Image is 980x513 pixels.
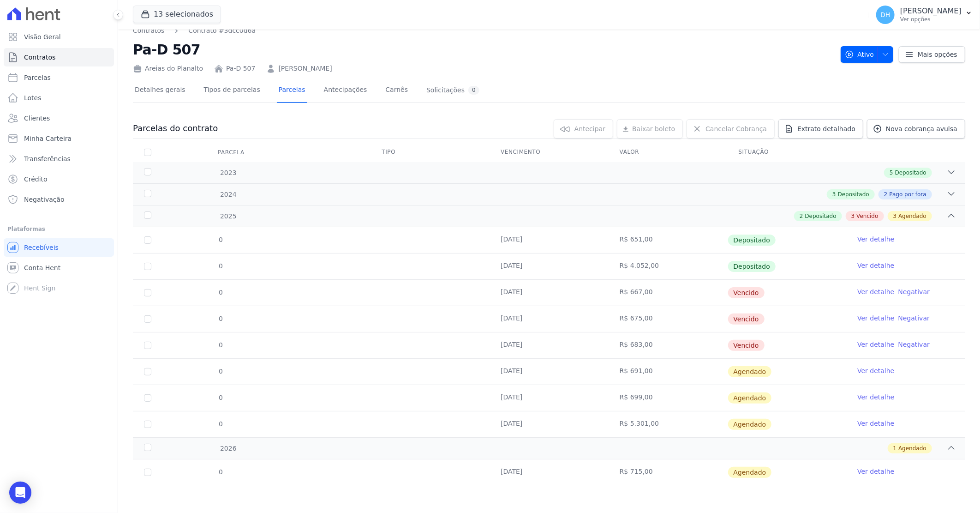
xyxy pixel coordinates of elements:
[898,314,930,322] a: Negativar
[4,190,114,209] a: Negativação
[490,385,609,411] td: [DATE]
[133,26,164,36] a: Contratos
[728,235,776,246] span: Depositado
[900,16,962,23] p: Ver opções
[370,143,490,162] th: Tipo
[4,68,114,87] a: Parcelas
[609,332,728,358] td: R$ 683,00
[24,32,61,42] span: Visão Geral
[490,359,609,385] td: [DATE]
[728,366,772,377] span: Agendado
[838,190,869,199] span: Depositado
[857,287,894,296] a: Ver detalhe
[4,259,114,277] a: Conta Hent
[728,143,847,162] th: Situação
[218,236,223,243] span: 0
[277,78,307,103] a: Parcelas
[609,411,728,437] td: R$ 5.301,00
[144,289,151,296] input: default
[490,280,609,306] td: [DATE]
[220,190,237,199] span: 2024
[890,169,893,177] span: 5
[857,340,894,349] a: Ver detalhe
[490,411,609,437] td: [DATE]
[490,332,609,358] td: [DATE]
[4,89,114,107] a: Lotes
[144,236,151,244] input: Só é possível selecionar pagamentos em aberto
[218,468,223,476] span: 0
[845,46,874,63] span: Ativo
[832,190,836,199] span: 3
[4,129,114,148] a: Minha Carteira
[857,392,894,402] a: Ver detalhe
[898,212,926,220] span: Agendado
[202,78,262,103] a: Tipos de parcelas
[144,469,151,476] input: default
[188,26,256,36] a: Contrato #3dcc0d6a
[867,119,965,139] a: Nova cobrança avulsa
[609,306,728,332] td: R$ 675,00
[218,289,223,296] span: 0
[609,385,728,411] td: R$ 699,00
[218,341,223,349] span: 0
[893,212,897,220] span: 3
[4,150,114,168] a: Transferências
[133,6,221,23] button: 13 selecionados
[220,444,237,453] span: 2026
[728,467,772,478] span: Agendado
[857,366,894,375] a: Ver detalhe
[24,114,50,123] span: Clientes
[144,315,151,323] input: default
[144,368,151,375] input: default
[24,175,48,184] span: Crédito
[609,227,728,253] td: R$ 651,00
[24,93,42,103] span: Lotes
[144,394,151,402] input: default
[857,261,894,270] a: Ver detalhe
[898,444,926,453] span: Agendado
[884,190,888,199] span: 2
[322,78,369,103] a: Antecipações
[898,341,930,348] a: Negativar
[857,235,894,244] a: Ver detalhe
[7,223,110,235] div: Plataformas
[490,227,609,253] td: [DATE]
[218,315,223,322] span: 0
[207,143,256,162] div: Parcela
[609,253,728,279] td: R$ 4.052,00
[144,263,151,270] input: Só é possível selecionar pagamentos em aberto
[133,64,203,73] div: Areias do Planalto
[424,78,481,103] a: Solicitações0
[869,2,980,28] button: DH [PERSON_NAME] Ver opções
[857,467,894,476] a: Ver detalhe
[895,169,926,177] span: Depositado
[383,78,410,103] a: Carnês
[728,419,772,430] span: Agendado
[918,50,957,59] span: Mais opções
[218,262,223,270] span: 0
[609,280,728,306] td: R$ 667,00
[856,212,878,220] span: Vencido
[609,359,728,385] td: R$ 691,00
[226,64,255,73] a: Pa-D 507
[4,109,114,127] a: Clientes
[4,170,114,188] a: Crédito
[218,394,223,401] span: 0
[133,123,218,134] h3: Parcelas do contrato
[893,444,897,453] span: 1
[133,78,187,103] a: Detalhes gerais
[800,212,803,220] span: 2
[24,154,71,163] span: Transferências
[220,168,237,178] span: 2023
[728,261,776,272] span: Depositado
[24,243,59,252] span: Recebíveis
[133,26,256,36] nav: Breadcrumb
[220,211,237,221] span: 2025
[490,143,609,162] th: Vencimento
[490,459,609,485] td: [DATE]
[490,306,609,332] td: [DATE]
[841,46,894,63] button: Ativo
[890,190,926,199] span: Pago por fora
[133,26,833,36] nav: Breadcrumb
[4,28,114,46] a: Visão Geral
